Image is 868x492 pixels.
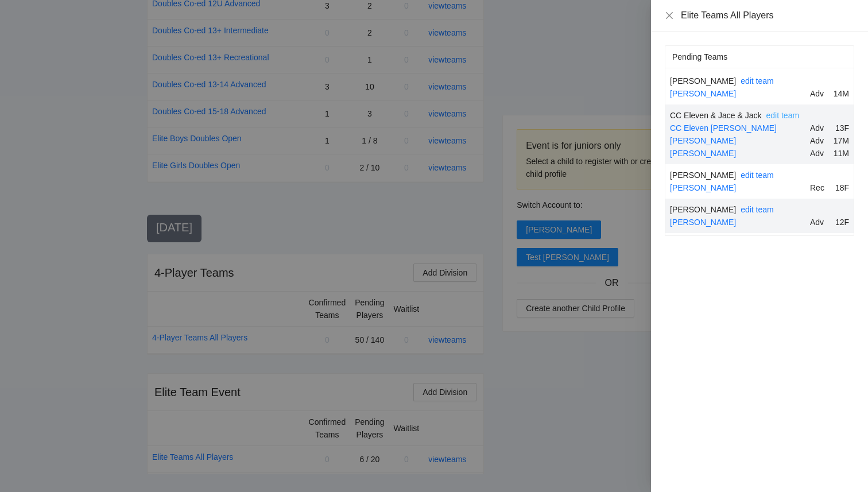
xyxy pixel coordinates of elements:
[810,216,827,228] div: Adv
[741,171,774,180] a: edit team
[741,76,774,86] a: edit team
[665,11,674,21] button: Close
[665,11,674,20] span: close
[670,123,777,133] a: CC Eleven [PERSON_NAME]
[810,134,827,147] div: Adv
[810,87,827,100] div: Adv
[670,136,736,145] a: [PERSON_NAME]
[832,122,849,134] div: 13F
[670,109,762,122] div: CC Eleven & Jace & Jack
[810,147,827,160] div: Adv
[832,181,849,194] div: 18F
[832,216,849,228] div: 12F
[766,111,800,120] a: edit team
[670,183,736,192] a: [PERSON_NAME]
[741,205,774,214] a: edit team
[810,181,827,194] div: Rec
[670,218,736,227] a: [PERSON_NAME]
[681,9,854,22] div: Elite Teams All Players
[670,89,736,98] a: [PERSON_NAME]
[672,46,847,68] div: Pending Teams
[832,87,849,100] div: 14M
[670,75,736,87] div: [PERSON_NAME]
[670,149,736,158] a: [PERSON_NAME]
[670,169,736,181] div: [PERSON_NAME]
[810,122,827,134] div: Adv
[832,147,849,160] div: 11M
[832,134,849,147] div: 17M
[670,203,736,216] div: [PERSON_NAME]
